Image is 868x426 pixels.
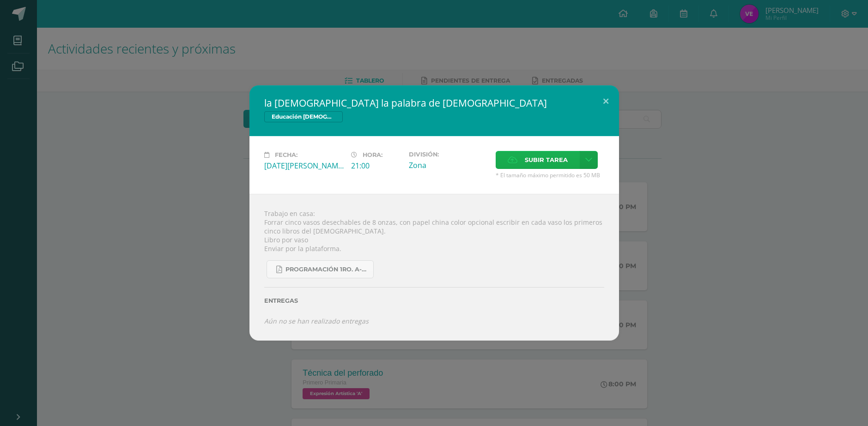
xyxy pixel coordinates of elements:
[409,160,488,170] div: Zona
[525,151,568,168] span: Subir tarea
[249,194,619,340] div: Trabajo en casa: Forrar cinco vasos desechables de 8 onzas, con papel china color opcional escrib...
[496,171,604,179] span: * El tamaño máximo permitido es 50 MB
[285,266,369,273] span: Programación 1ro. A-B 4ta. Unidad 2025.pdf
[363,151,382,158] span: Hora:
[264,96,604,109] h2: la [DEMOGRAPHIC_DATA] la palabra de [DEMOGRAPHIC_DATA]
[593,85,619,117] button: Close (Esc)
[264,161,344,171] div: [DATE][PERSON_NAME]
[409,151,488,158] label: División:
[275,151,297,158] span: Fecha:
[264,297,604,304] label: Entregas
[351,161,401,171] div: 21:00
[264,111,343,122] span: Educación [DEMOGRAPHIC_DATA]
[267,260,374,278] a: Programación 1ro. A-B 4ta. Unidad 2025.pdf
[264,317,369,325] i: Aún no se han realizado entregas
